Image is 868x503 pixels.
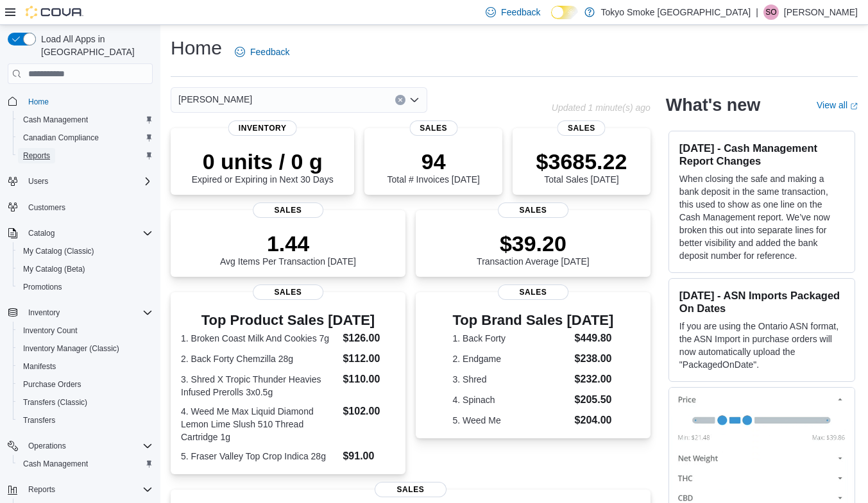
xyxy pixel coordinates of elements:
[23,246,94,256] span: My Catalog (Classic)
[18,323,83,338] a: Inventory Count
[409,120,457,136] span: Sales
[756,4,758,20] p: |
[18,243,99,259] a: My Catalog (Classic)
[228,120,297,136] span: Inventory
[18,261,90,277] a: My Catalog (Beta)
[13,147,158,165] button: Reports
[3,172,158,190] button: Users
[23,94,54,110] a: Home
[557,120,606,136] span: Sales
[13,455,158,473] button: Cash Management
[13,129,158,147] button: Canadian Compliance
[23,459,88,469] span: Cash Management
[453,352,570,365] dt: 2. Endgame
[250,45,289,58] span: Feedback
[18,395,92,410] a: Transfers (Classic)
[18,279,153,295] span: Promotions
[375,482,447,497] span: Sales
[28,176,48,186] span: Users
[18,359,153,374] span: Manifests
[181,450,337,463] dt: 5. Fraser Valley Top Crop Indica 28g
[18,112,93,128] a: Cash Management
[18,377,87,392] a: Purchase Orders
[28,308,60,318] span: Inventory
[453,373,570,386] dt: 3. Shred
[181,405,337,443] dt: 4. Weed Me Max Liquid Diamond Lemon Lime Slush 510 Thread Cartridge 1g
[18,261,153,277] span: My Catalog (Beta)
[171,35,222,61] h1: Home
[18,377,153,392] span: Purchase Orders
[18,341,153,356] span: Inventory Manager (Classic)
[18,413,153,428] span: Transfers
[453,393,570,406] dt: 4. Spinach
[181,373,337,399] dt: 3. Shred X Tropic Thunder Heavies Infused Prerolls 3x0.5g
[220,231,356,267] div: Avg Items Per Transaction [DATE]
[666,95,760,115] h2: What's new
[679,172,844,262] p: When closing the safe and making a bank deposit in the same transaction, this used to show as one...
[220,231,356,256] p: 1.44
[784,4,858,20] p: [PERSON_NAME]
[3,437,158,455] button: Operations
[536,149,627,185] div: Total Sales [DATE]
[343,351,395,367] dd: $112.00
[18,130,104,145] a: Canadian Compliance
[453,414,570,427] dt: 5. Weed Me
[453,332,570,345] dt: 1. Back Forty
[23,226,153,241] span: Catalog
[18,279,67,295] a: Promotions
[28,441,66,451] span: Operations
[13,375,158,393] button: Purchase Orders
[817,100,858,110] a: View allExternal link
[13,322,158,340] button: Inventory Count
[23,379,81,390] span: Purchase Orders
[23,305,65,320] button: Inventory
[3,92,158,110] button: Home
[23,264,85,274] span: My Catalog (Beta)
[477,231,590,267] div: Transaction Average [DATE]
[409,95,420,105] button: Open list of options
[18,395,153,410] span: Transfers (Classic)
[23,438,71,454] button: Operations
[18,130,153,145] span: Canadian Compliance
[387,149,479,174] p: 94
[477,231,590,256] p: $39.20
[18,112,153,128] span: Cash Management
[23,397,87,408] span: Transfers (Classic)
[13,358,158,375] button: Manifests
[498,202,568,218] span: Sales
[23,151,50,161] span: Reports
[23,174,53,189] button: Users
[601,4,751,20] p: Tokyo Smoke [GEOGRAPHIC_DATA]
[3,198,158,217] button: Customers
[343,331,395,346] dd: $126.00
[23,482,153,497] span: Reports
[551,6,578,19] input: Dark Mode
[679,320,844,371] p: If you are using the Ontario ASN format, the ASN Import in purchase orders will now automatically...
[343,404,395,419] dd: $102.00
[23,415,55,425] span: Transfers
[765,4,776,20] span: SO
[18,341,124,356] a: Inventory Manager (Classic)
[343,372,395,387] dd: $110.00
[28,484,55,495] span: Reports
[192,149,334,185] div: Expired or Expiring in Next 30 Days
[575,372,614,387] dd: $232.00
[387,149,479,185] div: Total # Invoices [DATE]
[23,200,71,215] a: Customers
[13,242,158,260] button: My Catalog (Classic)
[18,243,153,259] span: My Catalog (Classic)
[26,6,83,19] img: Cova
[13,340,158,358] button: Inventory Manager (Classic)
[23,115,88,125] span: Cash Management
[13,260,158,278] button: My Catalog (Beta)
[575,351,614,367] dd: $238.00
[575,331,614,346] dd: $449.80
[36,33,153,58] span: Load All Apps in [GEOGRAPHIC_DATA]
[18,148,55,163] a: Reports
[23,174,153,189] span: Users
[453,313,614,328] h3: Top Brand Sales [DATE]
[13,411,158,429] button: Transfers
[23,133,99,143] span: Canadian Compliance
[181,332,337,345] dt: 1. Broken Coast Milk And Cookies 7g
[552,103,651,113] p: Updated 1 minute(s) ago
